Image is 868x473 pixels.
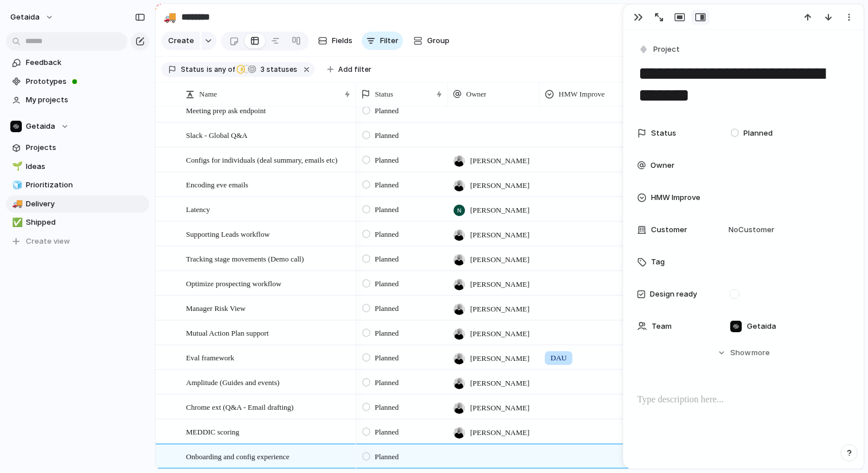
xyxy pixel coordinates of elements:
a: 🚚Delivery [6,195,149,213]
span: No Customer [725,224,774,236]
span: [PERSON_NAME] [470,378,529,389]
span: Feedback [26,57,145,68]
button: Create [161,32,200,50]
span: Prioritization [26,179,145,191]
a: Prototypes [6,73,149,90]
button: 🧊 [10,179,22,191]
button: Showmore [637,343,850,363]
span: Filter [380,35,398,47]
span: Encoding eve emails [186,178,248,191]
span: Team [652,321,672,332]
span: statuses [257,64,297,75]
span: Status [375,89,393,100]
span: Show [730,347,751,359]
span: Planned [375,402,399,413]
span: Planned [375,105,399,117]
span: any of [212,64,235,75]
span: Planned [375,377,399,389]
span: Planned [375,179,399,191]
button: isany of [204,63,237,76]
span: [PERSON_NAME] [470,353,529,364]
button: Create view [6,233,149,250]
a: My projects [6,91,149,109]
span: Planned [743,128,773,139]
span: is [207,64,212,75]
span: HMW Improve [559,89,604,100]
span: Planned [375,426,399,438]
span: Planned [375,253,399,265]
span: Tag [651,256,665,268]
span: Configs for individuals (deal summary, emails etc) [186,153,338,166]
span: Latency [186,202,210,216]
span: [PERSON_NAME] [470,427,529,439]
span: [PERSON_NAME] [470,254,529,266]
span: Planned [375,130,399,141]
button: Getaida [6,118,149,135]
a: 🌱Ideas [6,158,149,175]
span: Supporting Leads workflow [186,227,270,240]
span: [PERSON_NAME] [470,229,529,241]
span: [PERSON_NAME] [470,205,529,216]
span: Delivery [26,198,145,210]
span: Projects [26,142,145,153]
button: ✅ [10,217,22,228]
span: Planned [375,328,399,339]
div: 🚚 [164,9,176,25]
div: 🌱 [12,160,20,173]
span: Project [653,44,680,55]
span: Planned [375,352,399,364]
div: 🚚 [12,197,20,210]
span: Tracking stage movements (Demo call) [186,252,304,265]
span: [PERSON_NAME] [470,180,529,191]
span: Customer [651,224,687,236]
span: Group [427,35,449,47]
span: Slack - Global Q&A [186,128,247,141]
span: Planned [375,278,399,290]
span: Planned [375,155,399,166]
span: Name [199,89,217,100]
span: [PERSON_NAME] [470,279,529,290]
span: [PERSON_NAME] [470,155,529,167]
span: Amplitude (Guides and events) [186,375,280,389]
span: Owner [650,160,675,171]
button: 🚚 [161,8,179,26]
span: DAU [551,352,567,364]
span: Mutual Action Plan support [186,326,269,339]
span: Prototypes [26,76,145,87]
span: My projects [26,94,145,106]
a: Feedback [6,54,149,71]
span: Meeting prep ask endpoint [186,103,266,117]
span: getaida [10,11,40,23]
a: 🧊Prioritization [6,176,149,194]
span: Status [181,64,204,75]
button: 3 statuses [236,63,300,76]
span: [PERSON_NAME] [470,402,529,414]
span: Getaida [26,121,55,132]
span: [PERSON_NAME] [470,328,529,340]
span: Onboarding and config experience [186,449,289,463]
span: Chrome ext (Q&A - Email drafting) [186,400,293,413]
span: Status [651,128,676,139]
button: 🌱 [10,161,22,172]
span: Ideas [26,161,145,172]
span: Fields [332,35,352,47]
button: getaida [5,8,60,26]
div: ✅ [12,216,20,229]
button: Group [408,32,455,50]
span: Eval framework [186,351,234,364]
span: Shipped [26,217,145,228]
button: Project [636,41,683,58]
div: 🧊 [12,179,20,192]
span: Create [168,35,194,47]
a: ✅Shipped [6,214,149,231]
span: Optimize prospecting workflow [186,276,281,290]
span: Manager Risk View [186,301,246,314]
span: Planned [375,451,399,463]
span: Design ready [650,289,697,300]
button: Filter [362,32,403,50]
button: Add filter [320,61,378,78]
